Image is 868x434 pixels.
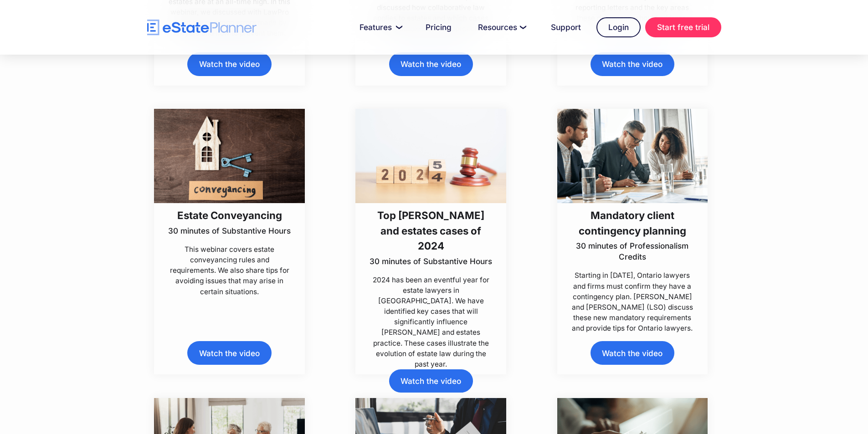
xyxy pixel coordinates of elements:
[570,270,695,333] p: Starting in [DATE], Ontario lawyers and firms must confirm they have a contingency plan. [PERSON_...
[187,52,271,76] a: Watch the video
[355,109,506,369] a: Top [PERSON_NAME] and estates cases of 202430 minutes of Substantive Hours2024 has been an eventf...
[467,18,535,36] a: Resources
[645,17,721,37] a: Start free trial
[368,275,494,369] p: 2024 has been an eventful year for estate lawyers in [GEOGRAPHIC_DATA]. We have identified key ca...
[187,341,271,364] a: Watch the video
[389,52,473,76] a: Watch the video
[368,256,494,267] p: 30 minutes of Substantive Hours
[168,225,291,236] p: 30 minutes of Substantive Hours
[167,244,293,297] p: This webinar covers estate conveyancing rules and requirements. We also share tips for avoiding i...
[154,109,305,296] a: Estate Conveyancing30 minutes of Substantive HoursThis webinar covers estate conveyancing rules a...
[596,17,641,37] a: Login
[570,208,695,238] h3: Mandatory client contingency planning
[591,341,674,364] a: Watch the video
[168,208,291,223] h3: Estate Conveyancing
[349,18,410,36] a: Features
[368,208,494,253] h3: Top [PERSON_NAME] and estates cases of 2024
[570,240,695,262] p: 30 minutes of Professionalism Credits
[389,369,473,393] a: Watch the video
[591,52,674,76] a: Watch the video
[540,18,592,36] a: Support
[557,109,708,333] a: Mandatory client contingency planning30 minutes of Professionalism CreditsStarting in [DATE], Ont...
[147,20,257,36] a: home
[415,18,462,36] a: Pricing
